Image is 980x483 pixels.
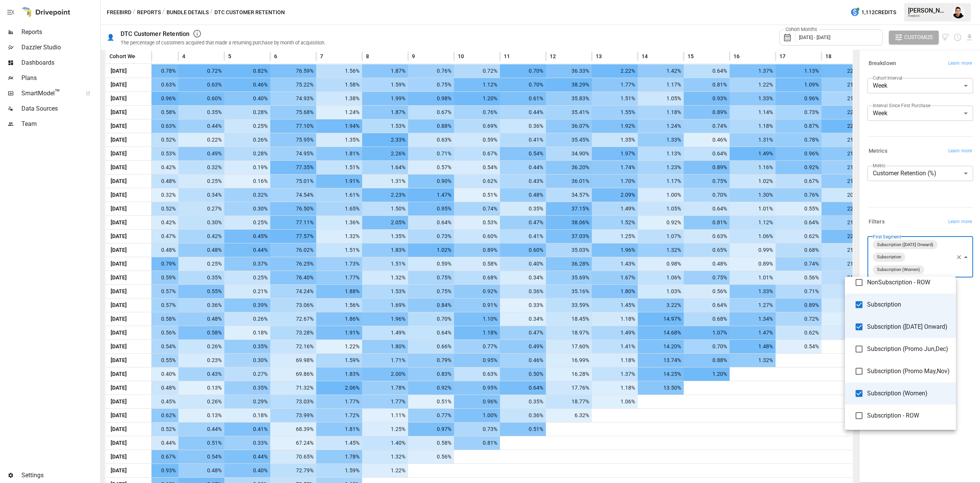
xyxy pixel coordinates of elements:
span: Subscription ([DATE] Onward) [867,322,950,331]
span: Subscription (Women) [867,389,950,398]
span: Subscription (Promo Jun,Dec) [867,344,950,354]
span: Subscription - ROW [867,411,950,420]
span: NonSubscription - ROW [867,278,950,287]
span: Subscription (Promo May,Nov) [867,367,950,376]
span: Subscription [867,300,950,309]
